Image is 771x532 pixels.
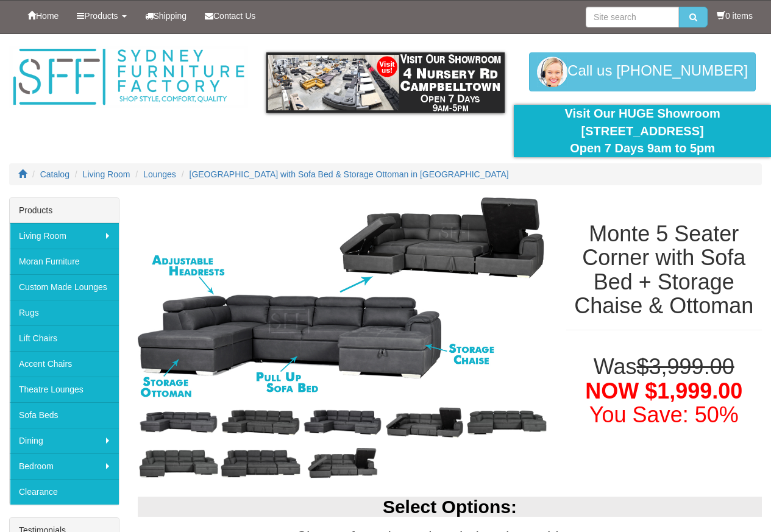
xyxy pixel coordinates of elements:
a: Lounges [143,169,176,179]
a: Products [68,1,135,31]
a: Home [18,1,68,31]
font: You Save: 50% [589,402,739,427]
a: Clearance [10,479,119,505]
a: Rugs [10,300,119,325]
a: [GEOGRAPHIC_DATA] with Sofa Bed & Storage Ottoman in [GEOGRAPHIC_DATA] [190,169,509,179]
span: Contact Us [213,11,255,21]
img: showroom.gif [266,52,505,113]
h1: Monte 5 Seater Corner with Sofa Bed + Storage Chaise & Ottoman [566,222,762,318]
span: NOW $1,999.00 [585,378,742,403]
a: Lift Chairs [10,325,119,351]
b: Select Options: [383,497,517,517]
li: 0 items [717,10,753,22]
a: Custom Made Lounges [10,274,119,300]
img: Sydney Furniture Factory [9,46,248,108]
a: Contact Us [196,1,265,31]
h1: Was [566,355,762,427]
a: Moran Furniture [10,249,119,274]
input: Site search [586,7,679,27]
span: Home [36,11,59,21]
a: Living Room [83,169,130,179]
a: Theatre Lounges [10,377,119,402]
div: Visit Our HUGE Showroom [STREET_ADDRESS] Open 7 Days 9am to 5pm [523,105,762,157]
a: Shipping [136,1,196,31]
del: $3,999.00 [637,354,734,379]
a: Accent Chairs [10,351,119,377]
span: Shipping [154,11,187,21]
a: Dining [10,428,119,453]
a: Living Room [10,223,119,249]
div: Products [10,198,119,223]
a: Bedroom [10,453,119,479]
a: Sofa Beds [10,402,119,428]
span: Products [84,11,118,21]
a: Catalog [40,169,69,179]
